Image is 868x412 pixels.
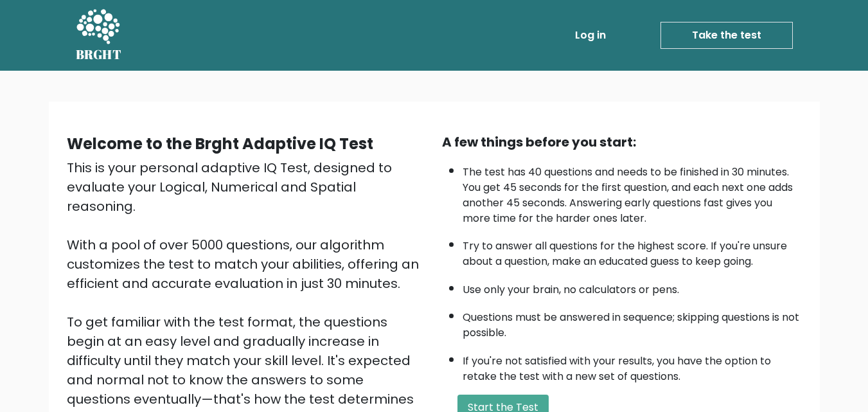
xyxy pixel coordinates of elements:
a: Take the test [660,22,793,49]
b: Welcome to the Brght Adaptive IQ Test [67,133,373,154]
div: A few things before you start: [442,132,802,152]
a: Log in [570,22,611,48]
li: The test has 40 questions and needs to be finished in 30 minutes. You get 45 seconds for the firs... [463,158,802,226]
li: Questions must be answered in sequence; skipping questions is not possible. [463,303,802,341]
li: If you're not satisfied with your results, you have the option to retake the test with a new set ... [463,347,802,384]
h5: BRGHT [76,47,122,62]
a: BRGHT [76,5,122,66]
li: Use only your brain, no calculators or pens. [463,276,802,298]
li: Try to answer all questions for the highest score. If you're unsure about a question, make an edu... [463,232,802,269]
